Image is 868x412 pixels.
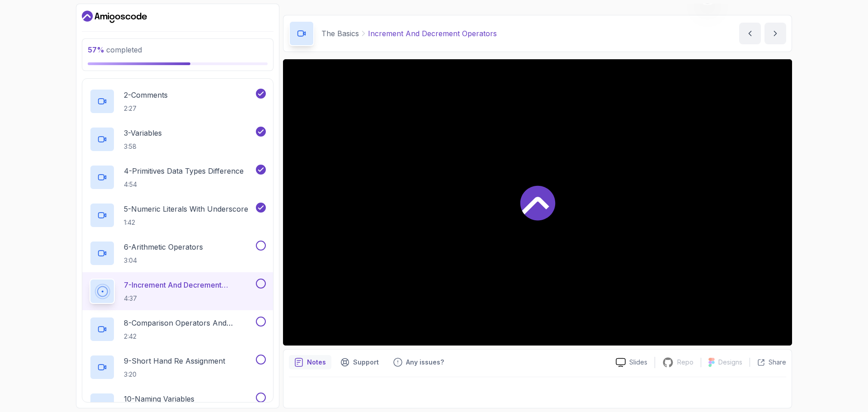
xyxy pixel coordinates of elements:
[124,204,248,214] p: 5 - Numeric Literals With Underscore
[124,180,244,189] p: 4:54
[124,256,203,265] p: 3:04
[353,358,379,367] p: Support
[124,242,203,252] p: 6 - Arithmetic Operators
[124,355,225,366] p: 9 - Short Hand Re Assignment
[124,166,244,176] p: 4 - Primitives Data Types Difference
[764,23,786,44] button: next content
[124,90,168,100] p: 2 - Comments
[124,279,254,290] p: 7 - Increment And Decrement Operators
[368,28,497,39] p: Increment And Decrement Operators
[307,358,326,367] p: Notes
[289,355,331,369] button: notes button
[90,89,266,114] button: 2-Comments2:27
[124,218,248,227] p: 1:42
[90,127,266,152] button: 3-Variables3:58
[609,358,655,367] a: Slides
[124,332,254,341] p: 2:42
[629,358,647,367] p: Slides
[124,317,254,328] p: 8 - Comparison Operators and Booleans
[739,23,761,44] button: previous content
[124,128,162,138] p: 3 - Variables
[124,294,254,303] p: 4:37
[90,241,266,266] button: 6-Arithmetic Operators3:04
[90,355,266,380] button: 9-Short Hand Re Assignment3:20
[90,165,266,190] button: 4-Primitives Data Types Difference4:54
[769,358,786,367] p: Share
[335,355,384,369] button: Support button
[406,358,444,367] p: Any issues?
[124,370,225,379] p: 3:20
[388,355,449,369] button: Feedback button
[124,142,162,151] p: 3:58
[88,45,104,54] span: 57 %
[124,104,168,113] p: 2:27
[90,279,266,304] button: 7-Increment And Decrement Operators4:37
[82,9,147,24] a: Dashboard
[750,358,786,367] button: Share
[90,203,266,228] button: 5-Numeric Literals With Underscore1:42
[124,393,194,404] p: 10 - Naming Variables
[321,28,359,39] p: The Basics
[90,317,266,342] button: 8-Comparison Operators and Booleans2:42
[88,45,142,54] span: completed
[718,358,742,367] p: Designs
[677,358,693,367] p: Repo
